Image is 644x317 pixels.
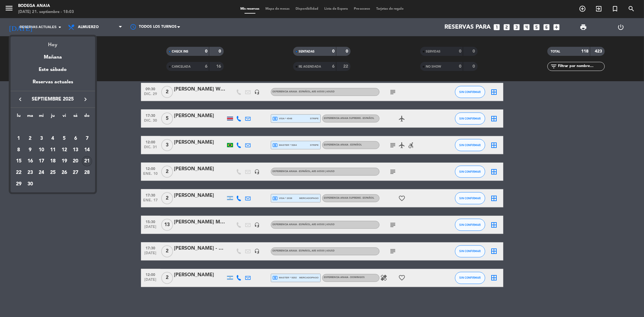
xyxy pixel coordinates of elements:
div: 21 [82,156,92,166]
div: 7 [82,133,92,144]
th: sábado [70,112,82,122]
td: 26 de septiembre de 2025 [59,167,70,178]
td: 1 de septiembre de 2025 [13,133,24,144]
td: 9 de septiembre de 2025 [24,144,36,156]
td: 19 de septiembre de 2025 [59,156,70,167]
td: 25 de septiembre de 2025 [47,167,59,178]
div: 12 [59,145,69,155]
td: 11 de septiembre de 2025 [47,144,59,156]
td: 21 de septiembre de 2025 [81,156,93,167]
div: 26 [59,168,69,178]
div: 10 [36,145,46,155]
th: viernes [59,112,70,122]
td: 18 de septiembre de 2025 [47,156,59,167]
i: keyboard_arrow_right [82,96,89,103]
td: 20 de septiembre de 2025 [70,156,82,167]
div: Hoy [11,37,95,49]
div: 15 [14,156,24,166]
td: 27 de septiembre de 2025 [70,167,82,178]
button: keyboard_arrow_left [15,95,26,103]
button: keyboard_arrow_right [80,95,91,103]
div: Mañana [11,49,95,61]
div: 14 [82,145,92,155]
td: 29 de septiembre de 2025 [13,178,24,190]
i: keyboard_arrow_left [17,96,24,103]
td: 17 de septiembre de 2025 [36,156,47,167]
th: miércoles [36,112,47,122]
td: 15 de septiembre de 2025 [13,156,24,167]
th: jueves [47,112,59,122]
div: 23 [25,168,35,178]
td: 4 de septiembre de 2025 [47,133,59,144]
div: 1 [14,133,24,144]
div: Este sábado [11,61,95,78]
div: 29 [14,179,24,189]
td: 7 de septiembre de 2025 [81,133,93,144]
div: 5 [59,133,69,144]
td: 13 de septiembre de 2025 [70,144,82,156]
td: 3 de septiembre de 2025 [36,133,47,144]
div: 28 [82,168,92,178]
div: 17 [36,156,46,166]
td: 30 de septiembre de 2025 [24,178,36,190]
div: 20 [70,156,81,166]
th: lunes [13,112,24,122]
div: 30 [25,179,35,189]
td: 28 de septiembre de 2025 [81,167,93,178]
td: 10 de septiembre de 2025 [36,144,47,156]
td: 12 de septiembre de 2025 [59,144,70,156]
div: 13 [70,145,81,155]
div: 25 [48,168,58,178]
div: Reservas actuales [11,78,95,91]
td: 24 de septiembre de 2025 [36,167,47,178]
td: 16 de septiembre de 2025 [24,156,36,167]
span: septiembre 2025 [26,95,80,103]
td: 23 de septiembre de 2025 [24,167,36,178]
td: 5 de septiembre de 2025 [59,133,70,144]
div: 22 [14,168,24,178]
div: 8 [14,145,24,155]
div: 3 [36,133,46,144]
div: 27 [70,168,81,178]
div: 4 [48,133,58,144]
div: 19 [59,156,69,166]
td: 14 de septiembre de 2025 [81,144,93,156]
th: domingo [81,112,93,122]
td: SEP. [13,122,93,133]
div: 6 [70,133,81,144]
td: 22 de septiembre de 2025 [13,167,24,178]
td: 6 de septiembre de 2025 [70,133,82,144]
div: 18 [48,156,58,166]
div: 24 [36,168,46,178]
div: 9 [25,145,35,155]
div: 16 [25,156,35,166]
div: 11 [48,145,58,155]
div: 2 [25,133,35,144]
td: 8 de septiembre de 2025 [13,144,24,156]
th: martes [24,112,36,122]
td: 2 de septiembre de 2025 [24,133,36,144]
